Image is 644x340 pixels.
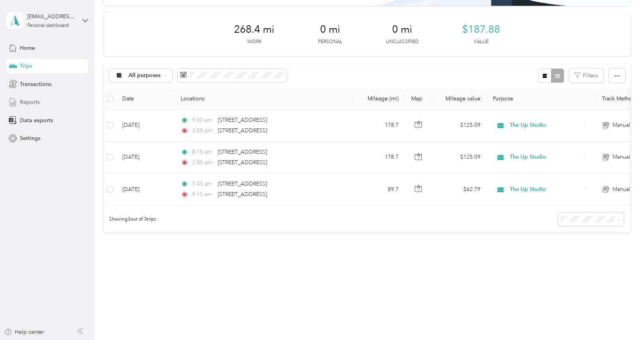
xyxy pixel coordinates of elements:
span: All purposes [128,73,161,78]
td: [DATE] [116,174,174,205]
span: The Up Studio [510,185,581,194]
td: [DATE] [116,110,174,142]
th: Map [405,88,432,110]
span: Manual [612,153,630,161]
span: 3:00 pm [192,126,214,135]
span: Home [20,44,35,52]
iframe: Everlance-gr Chat Button Frame [600,296,644,340]
span: 0 mi [320,23,340,36]
span: [STREET_ADDRESS] [218,181,267,187]
span: 9:15 am [192,190,214,199]
span: 2:00 pm [192,158,214,167]
span: [STREET_ADDRESS] [218,149,267,155]
th: Mileage value [432,88,487,110]
button: Help center [4,328,44,336]
span: [STREET_ADDRESS] [218,127,267,134]
span: Data exports [20,116,53,124]
span: [STREET_ADDRESS] [218,191,267,198]
button: Filters [569,68,604,83]
th: Purpose [487,88,596,110]
span: Transactions [20,80,51,88]
p: Unclassified [386,39,419,46]
td: 178.7 [354,110,405,142]
td: 89.7 [354,174,405,205]
span: 268.4 mi [234,23,274,36]
span: The Up Studio [510,121,581,130]
div: [EMAIL_ADDRESS][DOMAIN_NAME] [27,12,76,21]
span: 9:00 am [192,116,214,124]
p: Work [247,39,262,46]
span: [STREET_ADDRESS] [218,117,267,123]
p: Value [474,39,489,46]
span: The Up Studio [510,153,581,161]
td: $125.09 [432,110,487,142]
span: Manual [612,121,630,130]
span: Showing 3 out of 3 trips [104,216,156,223]
span: 8:15 am [192,148,214,156]
th: Locations [174,88,354,110]
span: Trips [20,62,32,70]
th: Date [116,88,174,110]
td: $125.09 [432,142,487,174]
span: [STREET_ADDRESS] [218,159,267,166]
span: Settings [20,134,40,142]
span: 7:45 am [192,180,214,188]
span: Reports [20,98,40,106]
span: 0 mi [392,23,412,36]
div: Personal dashboard [27,23,69,28]
span: Manual [612,185,630,194]
td: $62.79 [432,174,487,205]
p: Personal [318,39,342,46]
td: [DATE] [116,142,174,174]
td: 178.7 [354,142,405,174]
th: Mileage (mi) [354,88,405,110]
span: $187.88 [462,23,500,36]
